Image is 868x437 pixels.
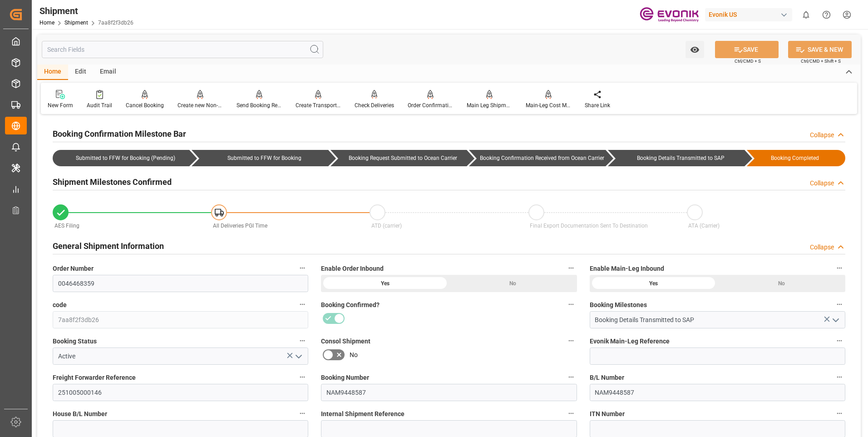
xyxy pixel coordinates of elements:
button: Booking Confirmed? [565,298,577,310]
div: Order Confirmation [408,101,453,109]
div: Collapse [810,243,834,252]
button: Booking Milestones [833,298,845,310]
span: Freight Forwarder Reference [53,373,136,382]
div: Yes [321,275,449,292]
h2: General Shipment Information [53,240,164,252]
div: Audit Trail [87,101,112,109]
span: No [350,350,358,360]
div: Booking Request Submitted to Ocean Carrier [330,150,467,166]
span: AES Filing [54,223,79,229]
button: ITN Number [833,407,845,419]
button: open menu [291,349,305,363]
div: Cancel Booking [126,101,164,109]
h2: Booking Confirmation Milestone Bar [53,128,186,140]
div: No [449,275,577,292]
button: Enable Order Inbound [565,262,577,274]
a: Home [39,20,54,26]
div: Create new Non-Conformance [178,101,223,109]
span: code [53,300,67,310]
span: Ctrl/CMD + S [735,58,761,65]
span: Internal Shipment Reference [321,409,404,419]
button: SAVE [715,41,779,58]
div: Evonik US [705,8,792,21]
div: Submitted to FFW for Booking (Pending) [53,150,189,166]
div: Yes [590,275,718,292]
div: Share Link [585,101,610,109]
button: Help Center [816,5,837,25]
div: Booking Confirmation Received from Ocean Carrier [469,150,606,166]
span: House B/L Number [53,409,107,419]
div: No [717,275,845,292]
div: Booking Completed [747,150,845,166]
span: ITN Number [590,409,625,419]
span: Booking Confirmed? [321,300,380,310]
span: Enable Order Inbound [321,264,384,273]
div: Shipment [39,4,133,18]
div: Booking Completed [756,150,834,166]
button: Internal Shipment Reference [565,407,577,419]
div: Collapse [810,179,834,188]
span: ATA (Carrier) [688,223,720,229]
span: B/L Number [590,373,624,382]
span: Booking Status [53,337,97,346]
button: B/L Number [833,371,845,383]
a: Shipment [64,20,88,26]
h2: Shipment Milestones Confirmed [53,176,172,188]
div: Booking Details Transmitted to SAP [608,150,745,166]
span: Final Export Documentation Sent To Destination [530,223,648,229]
button: Consol Shipment [565,335,577,347]
button: Evonik Main-Leg Reference [833,335,845,347]
span: Consol Shipment [321,337,370,346]
div: Check Deliveries [355,101,394,109]
span: Ctrl/CMD + Shift + S [801,58,841,65]
span: Booking Number [321,373,369,382]
input: Search Fields [42,41,323,58]
button: Booking Number [565,371,577,383]
button: Evonik US [705,6,796,23]
button: SAVE & NEW [788,41,852,58]
button: Freight Forwarder Reference [296,371,308,383]
button: Booking Status [296,335,308,347]
button: House B/L Number [296,407,308,419]
span: Booking Milestones [590,300,647,310]
div: Booking Details Transmitted to SAP [617,150,745,166]
button: code [296,298,308,310]
div: Create Transport Unit [296,101,341,109]
span: Evonik Main-Leg Reference [590,337,670,346]
button: Order Number [296,262,308,274]
button: show 0 new notifications [796,5,816,25]
span: All Deliveries PGI Time [213,223,267,229]
div: Home [37,65,68,80]
div: Submitted to FFW for Booking [201,150,328,166]
div: Submitted to FFW for Booking (Pending) [62,150,189,166]
div: Email [93,65,123,80]
div: Send Booking Request To ABS [237,101,282,109]
button: open menu [828,313,842,327]
div: Collapse [810,130,834,140]
span: Order Number [53,264,94,273]
span: ATD (carrier) [371,223,402,229]
div: Main Leg Shipment [467,101,512,109]
div: Booking Request Submitted to Ocean Carrier [340,150,467,166]
div: Booking Confirmation Received from Ocean Carrier [478,150,606,166]
div: Submitted to FFW for Booking [192,150,328,166]
div: Main-Leg Cost Message [526,101,571,109]
button: open menu [686,41,704,58]
img: Evonik-brand-mark-Deep-Purple-RGB.jpeg_1700498283.jpeg [640,7,699,23]
span: Enable Main-Leg Inbound [590,264,664,273]
div: New Form [48,101,73,109]
div: Edit [68,65,93,80]
button: Enable Main-Leg Inbound [833,262,845,274]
